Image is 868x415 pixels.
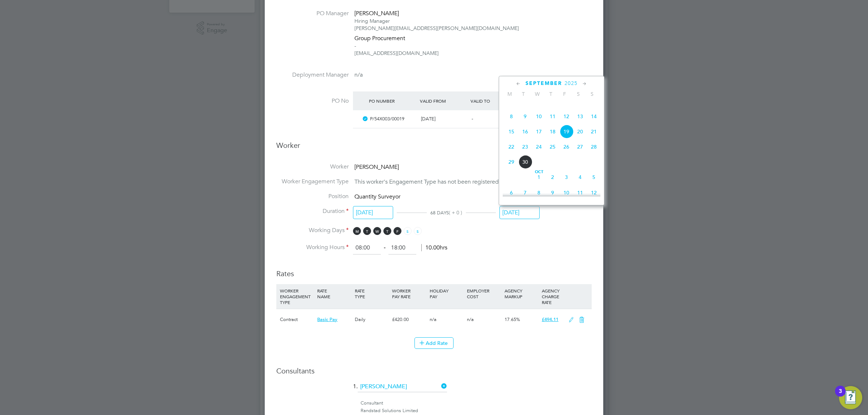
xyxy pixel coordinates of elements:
[383,227,391,235] span: T
[354,25,519,32] div: [PERSON_NAME][EMAIL_ADDRESS][PERSON_NAME][DOMAIN_NAME]
[505,316,520,322] span: 17.65%
[518,155,532,169] span: 30
[390,284,427,303] div: WORKER PAY RATE
[544,91,558,97] span: T
[276,366,592,376] h3: Consultants
[587,125,601,138] span: 21
[354,50,519,57] div: [EMAIL_ADDRESS][DOMAIN_NAME]
[585,91,599,97] span: S
[388,241,416,254] input: 17:00
[418,113,469,125] div: [DATE]
[587,110,601,123] span: 14
[449,209,462,216] span: ( + 0 )
[354,178,536,185] span: This worker's Engagement Type has not been registered by its Agency.
[503,91,516,97] span: M
[559,110,573,123] span: 12
[276,208,349,215] label: Duration
[278,284,315,309] div: WORKER ENGAGEMENT TYPE
[354,35,405,42] span: Group Procurement
[505,140,518,154] span: 22
[469,94,519,107] div: Valid To
[518,110,532,123] span: 9
[276,244,349,251] label: Working Hours
[516,91,530,97] span: T
[276,178,349,185] label: Worker Engagement Type
[505,125,518,138] span: 15
[363,227,371,235] span: T
[367,94,418,107] div: PO Number
[353,309,390,330] div: Daily
[558,91,571,97] span: F
[587,140,601,154] span: 28
[430,210,449,216] span: 68 DAYS
[546,170,559,184] span: 2
[276,381,592,399] li: 1.
[354,42,519,50] div: -
[354,163,399,171] span: [PERSON_NAME]
[532,140,546,154] span: 24
[587,186,601,200] span: 12
[546,140,559,154] span: 25
[367,113,418,125] div: P/54X003/00019
[373,227,381,235] span: W
[404,227,412,235] span: S
[465,284,502,303] div: EMPLOYER COST
[526,80,562,86] span: September
[573,125,587,138] span: 20
[532,125,546,138] span: 17
[361,399,592,407] div: Consultant
[503,284,540,303] div: AGENCY MARKUP
[467,316,474,322] span: n/a
[559,170,573,184] span: 3
[839,391,842,401] div: 3
[421,244,447,251] span: 10.00hrs
[505,110,518,123] span: 8
[315,284,353,303] div: RATE NAME
[276,97,349,105] label: PO No
[418,94,469,107] div: Valid From
[354,17,519,25] div: Hiring Manager
[587,170,601,184] span: 5
[276,262,592,278] h3: Rates
[353,206,393,219] input: Select one
[518,125,532,138] span: 16
[532,170,546,174] span: Oct
[559,186,573,200] span: 10
[505,155,518,169] span: 29
[499,206,540,219] input: Select one
[573,186,587,200] span: 11
[559,125,573,138] span: 19
[414,227,422,235] span: S
[540,284,565,309] div: AGENCY CHARGE RATE
[276,193,349,200] label: Position
[546,186,559,200] span: 9
[354,10,399,17] span: [PERSON_NAME]
[276,163,349,171] label: Worker
[428,284,465,303] div: HOLIDAY PAY
[571,91,585,97] span: S
[393,227,401,235] span: F
[353,241,381,254] input: 08:00
[276,71,349,79] label: Deployment Manager
[354,193,400,200] span: Quantity Surveyor
[390,309,427,330] div: £420.00
[559,140,573,154] span: 26
[278,309,315,330] div: Contract
[839,386,862,409] button: Open Resource Center, 3 new notifications
[382,244,387,251] span: ‐
[469,113,519,125] div: -
[414,337,454,349] button: Add Rate
[317,316,337,322] span: Basic Pay
[530,91,544,97] span: W
[518,186,532,200] span: 7
[276,141,592,156] h3: Worker
[573,170,587,184] span: 4
[532,186,546,200] span: 8
[353,227,361,235] span: M
[354,71,363,78] span: n/a
[573,110,587,123] span: 13
[505,186,518,200] span: 6
[532,170,546,184] span: 1
[573,140,587,154] span: 27
[546,125,559,138] span: 18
